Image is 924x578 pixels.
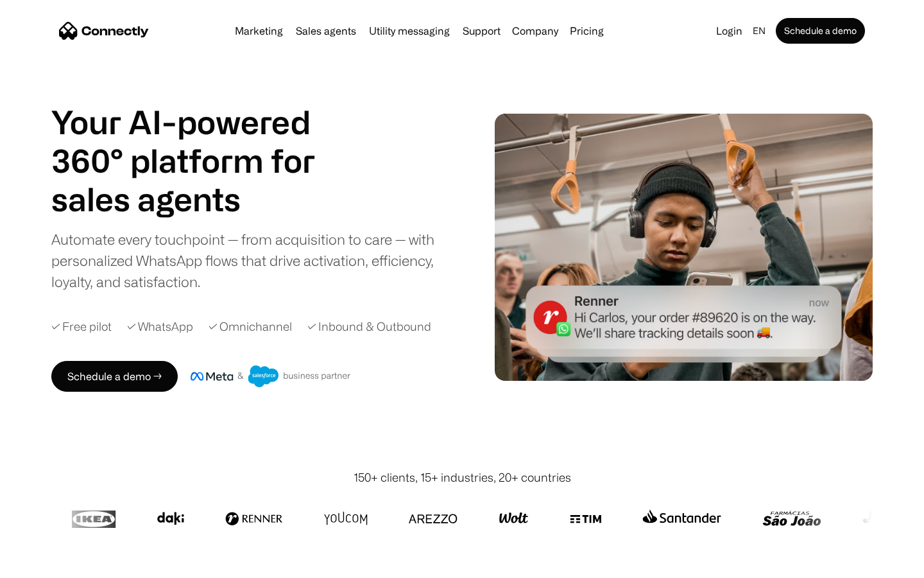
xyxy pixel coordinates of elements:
[51,361,178,392] a: Schedule a demo →
[127,318,193,335] div: ✓ WhatsApp
[565,26,609,36] a: Pricing
[51,229,456,292] div: Automate every touchpoint — from acquisition to care — with personalized WhatsApp flows that driv...
[364,26,455,36] a: Utility messaging
[307,318,431,335] div: ✓ Inbound & Outbound
[753,22,766,40] div: en
[711,22,748,40] a: Login
[458,26,506,36] a: Support
[51,318,112,335] div: ✓ Free pilot
[512,22,558,40] div: Company
[776,18,865,44] a: Schedule a demo
[209,318,292,335] div: ✓ Omnichannel
[230,26,288,36] a: Marketing
[13,554,77,574] aside: Language selected: English
[51,180,346,218] h1: sales agents
[191,365,351,387] img: Meta and Salesforce business partner badge.
[354,469,571,486] div: 150+ clients, 15+ industries, 20+ countries
[291,26,361,36] a: Sales agents
[51,103,346,180] h1: Your AI-powered 360° platform for
[26,556,77,574] ul: Language list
